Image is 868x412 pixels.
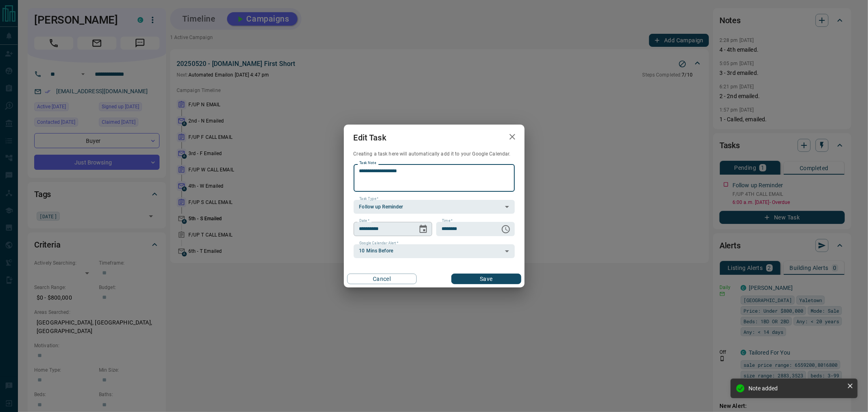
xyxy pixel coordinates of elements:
div: Follow up Reminder [354,200,515,214]
label: Task Note [359,160,376,166]
button: Cancel [347,274,417,284]
button: Choose date, selected date is Oct 12, 2025 [415,221,431,237]
label: Google Calendar Alert [359,241,398,246]
label: Date [359,218,370,224]
h2: Edit Task [344,125,396,151]
div: 10 Mins Before [354,244,515,258]
label: Time [442,218,453,224]
label: Task Type [359,196,378,202]
p: Creating a task here will automatically add it to your Google Calendar. [354,151,515,158]
button: Save [451,274,521,284]
button: Choose time, selected time is 6:00 AM [498,221,514,237]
